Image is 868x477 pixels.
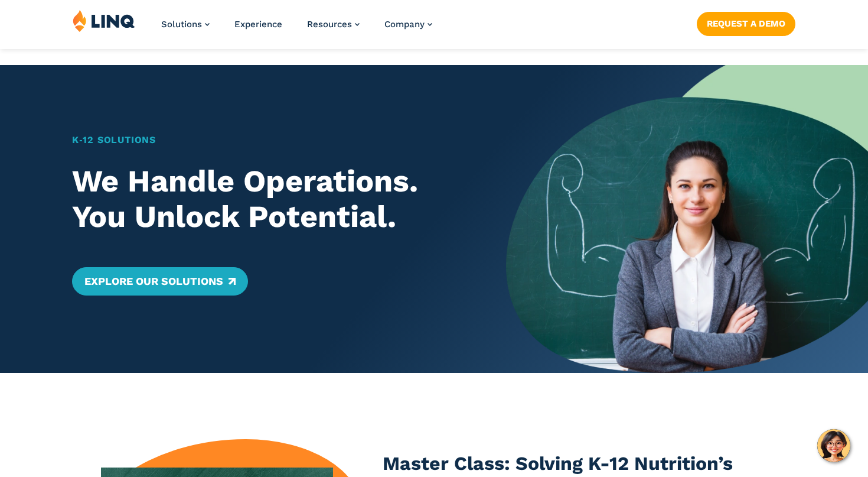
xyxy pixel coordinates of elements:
[697,9,795,35] nav: Button Navigation
[506,65,868,373] img: Home Banner
[72,133,471,147] h1: K‑12 Solutions
[161,19,202,30] span: Solutions
[384,19,425,30] span: Company
[161,9,432,48] nav: Primary Navigation
[697,12,795,35] a: Request a Demo
[307,19,360,30] a: Resources
[234,19,282,30] a: Experience
[384,19,432,30] a: Company
[73,9,135,32] img: LINQ | K‑12 Software
[72,164,471,235] h2: We Handle Operations. You Unlock Potential.
[72,267,247,296] a: Explore Our Solutions
[307,19,352,30] span: Resources
[817,429,850,462] button: Hello, have a question? Let’s chat.
[161,19,210,30] a: Solutions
